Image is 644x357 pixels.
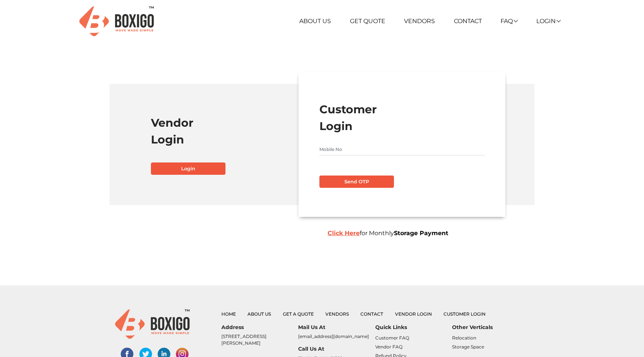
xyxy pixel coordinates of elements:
a: About Us [247,311,271,317]
h1: Vendor Login [151,114,316,148]
p: [STREET_ADDRESS][PERSON_NAME] [221,333,298,347]
a: Click Here [328,230,360,237]
a: Get Quote [350,18,385,25]
a: Vendors [404,18,435,25]
h6: Call Us At [298,346,375,352]
h6: Quick Links [375,324,452,331]
a: Vendors [325,311,349,317]
a: Vendor Login [395,311,432,317]
button: Send OTP [319,176,394,188]
a: Storage Space [452,344,484,350]
div: for Monthly [322,229,534,238]
a: Login [151,162,225,175]
a: FAQ [501,18,517,25]
a: Relocation [452,335,476,341]
input: Mobile No [319,143,485,155]
h6: Other Verticals [452,324,529,331]
a: Contact [454,18,482,25]
img: boxigo_logo_small [115,309,190,339]
a: Contact [360,311,383,317]
a: Login [536,18,560,25]
h6: Mail Us At [298,324,375,331]
a: Get a Quote [283,311,314,317]
a: Customer Login [443,311,486,317]
b: Storage Payment [394,230,448,237]
a: Home [221,311,236,317]
a: Vendor FAQ [375,344,402,350]
img: Boxigo [79,6,154,36]
a: [EMAIL_ADDRESS][DOMAIN_NAME] [298,334,369,339]
a: About Us [299,18,331,25]
h1: Customer Login [319,101,485,135]
a: Customer FAQ [375,335,409,341]
h6: Address [221,324,298,331]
